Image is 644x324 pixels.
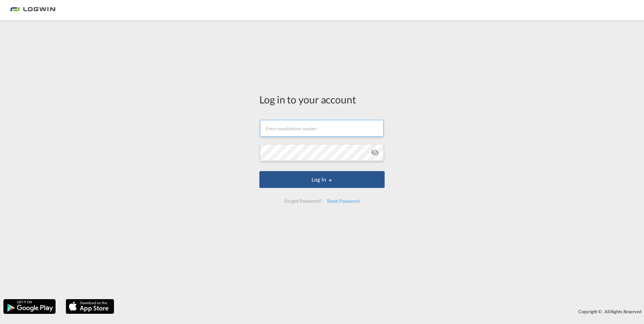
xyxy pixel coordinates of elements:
[260,120,384,137] input: Enter email/phone number
[282,195,324,207] div: Forgot Password?
[259,92,385,106] div: Log in to your account
[371,149,379,157] md-icon: icon-eye-off
[10,3,56,18] img: bc73a0e0d8c111efacd525e4c8ad7d32.png
[65,298,115,315] img: apple.png
[3,298,56,315] img: google.png
[324,195,362,207] div: Reset Password
[259,171,385,188] button: LOGIN
[118,306,644,317] div: Copyright © . All Rights Reserved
